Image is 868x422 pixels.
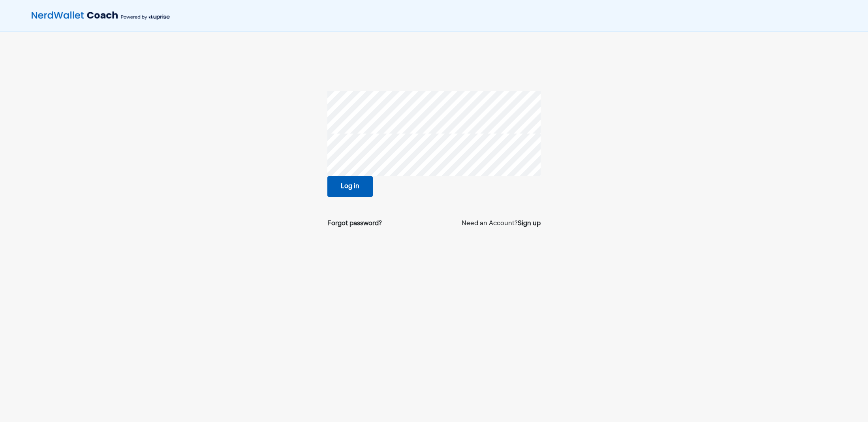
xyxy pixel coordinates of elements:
p: Need an Account? [462,219,541,228]
button: Log in [327,176,373,197]
a: Sign up [518,219,541,228]
a: Forgot password? [327,219,382,228]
